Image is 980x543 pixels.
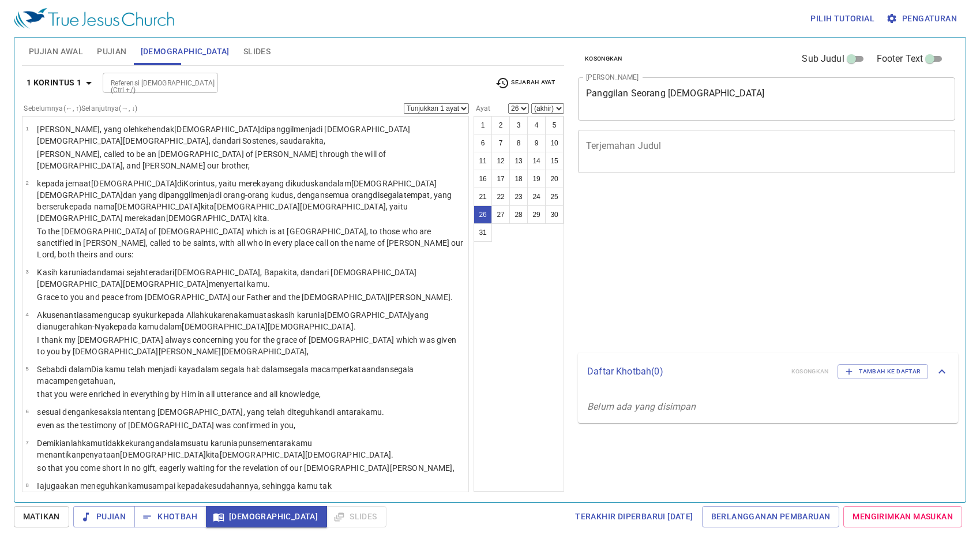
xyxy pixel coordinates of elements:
[37,202,408,223] wg2962: kita
[545,170,564,188] button: 20
[209,279,270,289] wg5547: menyertai kamu.
[853,510,953,524] span: Mengirimkan Masukan
[37,190,452,223] wg40: , dengan
[328,407,384,417] wg950: di antara
[227,136,326,145] wg2532: dari Sostenes
[37,136,325,145] wg652: [DEMOGRAPHIC_DATA]
[37,481,376,502] wg5209: sampai kepada
[25,179,28,186] span: 2
[37,388,465,400] p: that you were enriched in everything by Him in all utterance and all knowledge,
[37,268,416,289] wg1515: dari
[215,510,318,524] span: [DEMOGRAPHIC_DATA]
[37,268,416,289] wg2532: damai sejahtera
[474,170,492,188] button: 16
[877,52,923,66] span: Footer Text
[37,226,465,260] p: To the [DEMOGRAPHIC_DATA] of [DEMOGRAPHIC_DATA] which is at [GEOGRAPHIC_DATA], to those who are s...
[489,74,562,92] button: Sejarah Ayat
[838,364,928,379] button: Tambah ke Daftar
[509,188,528,206] button: 23
[37,190,452,223] wg2822: menjadi orang-orang kudus
[220,450,394,459] wg2257: [DEMOGRAPHIC_DATA]
[37,310,429,331] wg3842: mengucap syukur
[37,190,452,223] wg3956: di
[243,44,271,59] span: Slides
[110,322,356,331] wg1325: kepada kamu
[361,407,384,417] wg1722: kamu
[37,437,465,460] p: Demikianlah
[802,52,844,66] span: Sub Judul
[159,322,356,331] wg5213: dalam
[810,12,874,26] span: Pilih tutorial
[545,116,564,134] button: 5
[527,152,546,170] button: 14
[843,506,962,527] a: Mengirimkan Masukan
[37,190,452,223] wg2424: dan yang dipanggil
[37,268,416,289] wg5485: dan
[509,116,528,134] button: 3
[25,268,28,275] span: 3
[527,134,546,152] button: 9
[14,8,174,29] img: True Jesus Church
[22,72,100,93] button: 1 Korintus 1
[243,407,385,417] wg5547: , yang telah diteguhkan
[81,450,393,459] wg553: penyataan
[37,481,376,502] wg2193: kesudahannya
[106,76,196,89] input: Type Bible Reference
[491,152,510,170] button: 12
[206,450,393,459] wg2962: kita
[37,202,408,223] wg3686: [DEMOGRAPHIC_DATA]
[587,365,782,379] p: Daftar Khotbah ( 0 )
[474,105,490,112] label: Ayat
[37,309,465,332] p: Aku
[29,44,83,59] span: Pujian Awal
[474,152,492,170] button: 11
[37,202,408,223] wg1941: kepada nama
[23,510,60,524] span: Matikan
[182,322,356,331] wg1722: [DEMOGRAPHIC_DATA]
[25,408,28,414] span: 6
[123,279,270,289] wg2424: [DEMOGRAPHIC_DATA]
[509,170,528,188] button: 18
[509,134,528,152] button: 8
[134,506,206,527] button: Khotbah
[37,365,414,385] wg4148: dalam segala hal
[382,407,384,417] wg5213: .
[37,439,393,459] wg5302: dalam
[37,365,414,385] wg3754: di dalam
[37,190,452,223] wg5117: , yang berseru
[474,223,492,242] button: 31
[37,179,452,223] wg2882: , yaitu mereka
[37,148,465,171] p: [PERSON_NAME], called to be an [DEMOGRAPHIC_DATA] of [PERSON_NAME] through the will of [DEMOGRAPH...
[37,125,410,145] wg3972: , yang oleh
[491,134,510,152] button: 7
[491,205,510,224] button: 27
[37,365,414,385] wg1722: Dia kamu telah menjadi kaya
[702,506,840,527] a: Berlangganan Pembaruan
[267,214,269,223] wg2257: .
[474,205,492,224] button: 26
[37,190,452,223] wg1722: segala
[25,482,28,488] span: 8
[37,178,465,224] p: kepada jemaat
[206,506,327,527] button: [DEMOGRAPHIC_DATA]
[37,480,465,503] p: Ia
[37,439,393,459] wg1722: suatu karuniapun
[491,170,510,188] button: 17
[806,8,879,29] button: Pilih tutorial
[509,152,528,170] button: 13
[491,188,510,206] button: 22
[82,510,126,524] span: Pujian
[587,401,696,412] i: Belum ada yang disimpan
[527,188,546,206] button: 24
[114,376,115,385] wg1108: ,
[578,52,629,66] button: Kosongkan
[474,188,492,206] button: 21
[141,44,230,59] span: [DEMOGRAPHIC_DATA]
[527,205,546,224] button: 29
[586,88,947,110] textarea: Panggilan Seorang [DEMOGRAPHIC_DATA]
[545,205,564,224] button: 30
[25,125,28,132] span: 1
[573,185,881,348] iframe: from-child
[25,365,28,372] span: 5
[276,136,326,145] wg4988: , saudara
